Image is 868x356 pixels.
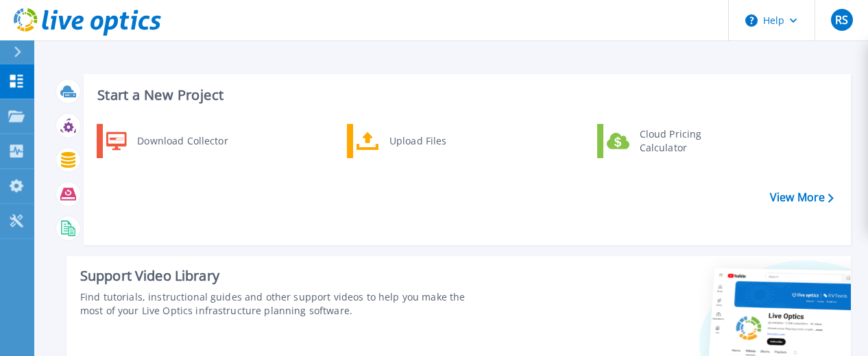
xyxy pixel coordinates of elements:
a: View More [770,191,834,204]
span: RS [835,14,848,25]
a: Download Collector [97,124,237,158]
h3: Start a New Project [97,88,833,103]
div: Download Collector [130,127,234,155]
div: Cloud Pricing Calculator [633,127,734,155]
div: Find tutorials, instructional guides and other support videos to help you make the most of your L... [80,290,487,318]
div: Support Video Library [80,267,487,285]
a: Upload Files [347,124,487,158]
div: Upload Files [383,127,484,155]
a: Cloud Pricing Calculator [597,124,738,158]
